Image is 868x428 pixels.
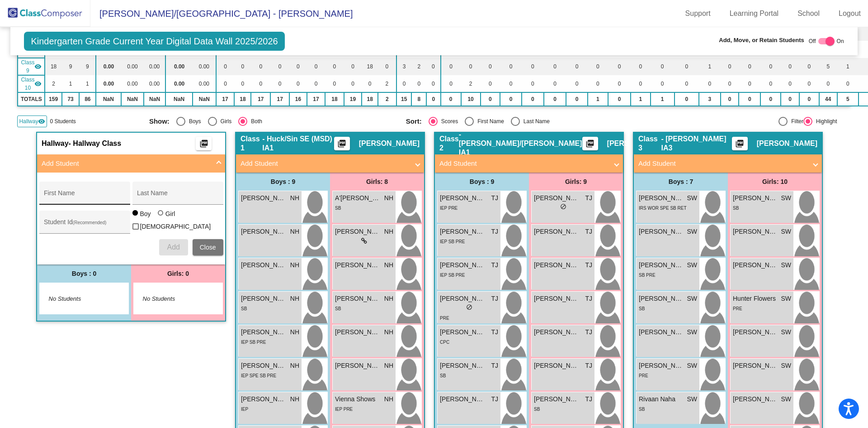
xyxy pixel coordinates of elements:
td: 5 [819,58,837,75]
button: Add [159,239,188,255]
td: 1 [62,75,80,92]
td: 9 [79,58,96,75]
td: 0 [481,58,500,75]
div: Filter [788,117,803,125]
span: TJ [585,294,592,303]
span: [PERSON_NAME] [PERSON_NAME] [639,193,684,203]
span: [PERSON_NAME] [335,260,380,270]
td: 0 [251,75,270,92]
td: Colleen Illi - Illi IA2 [18,58,45,75]
span: SW [687,327,697,337]
a: Logout [831,6,868,21]
span: [PERSON_NAME] [335,361,380,370]
span: Class 10 [21,76,34,92]
span: Add [167,243,179,251]
div: Last Name [520,117,550,125]
td: 0 [325,75,344,92]
span: [PERSON_NAME] [534,193,579,203]
span: [PERSON_NAME] [534,361,579,370]
td: 0 [721,92,739,106]
td: 0.00 [96,58,121,75]
mat-expansion-panel-header: Add Student [634,154,822,173]
button: Print Students Details [582,137,598,150]
a: Support [678,6,718,21]
td: 0 [500,75,522,92]
td: 0 [721,58,739,75]
span: TJ [491,294,498,303]
mat-expansion-panel-header: Add Student [236,154,424,173]
td: 0.00 [193,75,216,92]
td: 1 [699,58,721,75]
span: Kindergarten Grade Current Year Digital Data Wall 2025/2026 [24,32,284,51]
span: TJ [491,361,498,370]
td: 19 [344,92,362,106]
td: 0 [837,75,859,92]
mat-radio-group: Select an option [149,117,399,126]
button: Print Students Details [732,137,748,150]
td: 2 [378,92,396,106]
td: 0 [739,92,760,106]
mat-icon: picture_as_pdf [336,139,347,152]
td: 0 [461,58,481,75]
td: 0 [289,58,307,75]
span: SB [639,306,645,311]
td: 0 [799,58,819,75]
mat-panel-title: Add Student [638,159,807,169]
div: Girl [165,209,175,218]
span: Class 1 [241,135,262,153]
span: NH [290,294,299,303]
span: TJ [491,327,498,337]
td: 0.00 [165,75,193,92]
span: [PERSON_NAME] [440,361,485,370]
td: 0 [781,75,799,92]
div: Both [247,117,262,125]
span: SW [781,361,791,370]
div: Boys : 0 [37,264,131,283]
span: SW [687,294,697,303]
td: 0 [760,75,781,92]
span: Show: [149,117,170,125]
span: [PERSON_NAME] [440,193,485,203]
span: Close [200,244,216,251]
span: [PERSON_NAME] [335,227,380,236]
td: 0.00 [144,75,165,92]
mat-panel-title: Add Student [241,159,409,169]
span: Vienna Shows [335,394,380,404]
td: 0 [500,92,522,106]
td: 0 [426,75,441,92]
div: Boys : 9 [236,173,330,191]
span: [DEMOGRAPHIC_DATA] [140,221,211,232]
td: 0 [441,75,461,92]
td: 0 [760,58,781,75]
div: Add Student [37,173,225,264]
span: [PERSON_NAME] [534,394,579,404]
td: 0 [234,75,251,92]
span: SW [781,294,791,303]
td: 0 [739,58,760,75]
span: [PERSON_NAME] [PERSON_NAME] [241,227,286,236]
span: No Students [143,294,199,303]
td: 0 [799,92,819,106]
td: 5 [837,92,859,106]
td: 0 [251,58,270,75]
button: Close [193,239,223,255]
span: TJ [585,193,592,203]
td: NaN [144,92,165,106]
span: [PERSON_NAME] [733,227,778,236]
span: [PERSON_NAME] [534,260,579,270]
div: Boys : 9 [435,173,529,191]
span: do_not_disturb_alt [466,304,472,310]
span: Add, Move, or Retain Students [719,36,804,45]
span: [PERSON_NAME] [534,294,579,303]
span: SW [781,327,791,337]
td: 0 [522,75,544,92]
td: 0 [544,58,566,75]
td: 0 [325,58,344,75]
span: [PERSON_NAME] [607,139,668,148]
mat-icon: picture_as_pdf [734,139,745,152]
span: Hallway [42,139,69,148]
span: SW [781,260,791,270]
td: 0 [362,75,378,92]
span: PRE [440,316,449,321]
td: 0 [721,75,739,92]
